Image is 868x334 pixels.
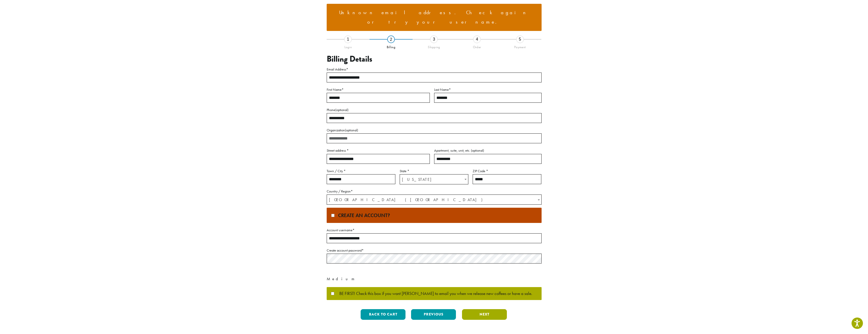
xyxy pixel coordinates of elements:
[387,36,395,43] div: 2
[361,309,405,320] button: Back to cart
[331,292,334,295] input: BE FIRST! Check this box if you want [PERSON_NAME] to email you when we release new coffees or ha...
[327,43,370,49] div: Login
[434,147,542,154] label: Apartment, suite, unit, etc.
[327,275,542,283] div: Medium
[462,309,507,320] button: Next
[516,36,524,43] div: 5
[473,168,541,174] label: ZIP Code
[327,127,542,133] label: Organization
[327,147,430,154] label: Street address
[370,43,413,49] div: Billing
[430,36,438,43] div: 3
[331,8,538,27] li: Unknown email address. Check again or try your username.
[455,43,498,49] div: Order
[434,86,542,93] label: Last Name
[344,36,352,43] div: 1
[327,247,542,254] label: Create account password
[327,54,542,64] h3: Billing Details
[327,86,430,93] label: First Name
[498,43,542,49] div: Payment
[345,128,358,132] span: (optional)
[471,148,484,153] span: (optional)
[336,212,390,219] span: Create an account?
[327,227,542,233] label: Account username
[334,291,532,296] span: BE FIRST! Check this box if you want [PERSON_NAME] to email you when we release new coffees or ha...
[327,195,541,205] span: United States (US)
[400,174,468,184] span: Alabama
[413,43,456,49] div: Shipping
[331,214,335,217] input: Create an account?
[335,108,348,112] span: (optional)
[327,168,395,174] label: Town / City
[473,36,481,43] div: 4
[327,195,542,205] span: Country / Region
[411,309,456,320] button: Previous
[400,174,468,184] span: State
[327,66,542,73] label: Email Address
[400,168,468,174] label: State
